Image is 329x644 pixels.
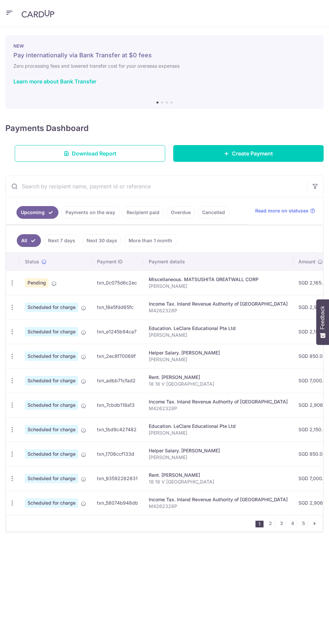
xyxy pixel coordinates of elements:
[92,393,143,417] td: txn_7cbdb118a13
[13,78,96,85] a: Learn more about Bank Transfer
[82,234,122,247] a: Next 30 days
[25,474,78,483] span: Scheduled for charge
[149,325,288,332] div: Education. LeClare Educational Pte Ltd
[44,234,80,247] a: Next 7 days
[15,145,165,162] a: Download Report
[255,521,264,527] li: 1
[255,207,309,214] span: Read more on statuses
[92,442,143,466] td: txn_1706ccf133d
[266,519,274,527] a: 2
[13,62,316,70] h6: Zero processing fees and lowered transfer cost for your overseas expenses
[167,206,195,219] a: Overdue
[25,303,78,312] span: Scheduled for charge
[25,449,78,459] span: Scheduled for charge
[149,276,288,283] div: Miscellaneous. MATSUSHITA GREATWALL CORP
[149,356,288,363] p: [PERSON_NAME]
[72,149,116,157] span: Download Report
[149,301,288,307] div: Income Tax. Inland Revenue Authority of [GEOGRAPHIC_DATA]
[25,327,78,336] span: Scheduled for charge
[25,351,78,361] span: Scheduled for charge
[149,503,288,510] p: M4262328P
[25,425,78,434] span: Scheduled for charge
[232,149,273,157] span: Create Payment
[255,207,315,214] a: Read more on statuses
[17,234,41,247] a: All
[320,306,326,329] span: Feedback
[25,376,78,385] span: Scheduled for charge
[13,43,316,49] p: NEW
[255,515,323,531] nav: pager
[149,374,288,381] div: Rent. [PERSON_NAME]
[149,496,288,503] div: Income Tax. Inland Revenue Authority of [GEOGRAPHIC_DATA]
[92,491,143,515] td: txn_58074b948db
[149,381,288,387] p: 18 18 V [GEOGRAPHIC_DATA]
[149,349,288,356] div: Helper Salary. [PERSON_NAME]
[299,519,308,527] a: 5
[288,519,296,527] a: 4
[316,299,329,345] button: Feedback - Show survey
[149,478,288,485] p: 18 18 V [GEOGRAPHIC_DATA]
[92,270,143,295] td: txn_0c075d6c2ec
[92,368,143,393] td: txn_adbb71cfad2
[149,283,288,289] p: [PERSON_NAME]
[143,253,293,270] th: Payment details
[25,258,39,265] span: Status
[92,417,143,442] td: txn_1bd9c427482
[173,145,324,162] a: Create Payment
[25,400,78,410] span: Scheduled for charge
[21,10,54,18] img: CardUp
[25,498,78,508] span: Scheduled for charge
[277,519,285,527] a: 3
[149,307,288,314] p: M4262328P
[92,295,143,319] td: txn_16e5fdd65fc
[92,253,143,270] th: Payment ID
[149,332,288,338] p: [PERSON_NAME]
[25,278,49,287] span: Pending
[149,405,288,412] p: M4262328P
[124,234,177,247] a: More than 1 month
[149,430,288,436] p: [PERSON_NAME]
[198,206,229,219] a: Cancelled
[149,423,288,430] div: Education. LeClare Educational Pte Ltd
[92,344,143,368] td: txn_2ec8f70069f
[298,258,316,265] span: Amount
[6,176,307,197] input: Search by recipient name, payment id or reference
[149,398,288,405] div: Income Tax. Inland Revenue Authority of [GEOGRAPHIC_DATA]
[92,319,143,344] td: txn_e1245b94ca7
[16,206,58,219] a: Upcoming
[149,472,288,478] div: Rent. [PERSON_NAME]
[92,466,143,491] td: txn_93592262831
[149,447,288,454] div: Helper Salary. [PERSON_NAME]
[5,122,89,134] h4: Payments Dashboard
[149,454,288,461] p: [PERSON_NAME]
[61,206,120,219] a: Payments on the way
[122,206,164,219] a: Recipient paid
[13,51,316,59] h5: Pay internationally via Bank Transfer at $0 fees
